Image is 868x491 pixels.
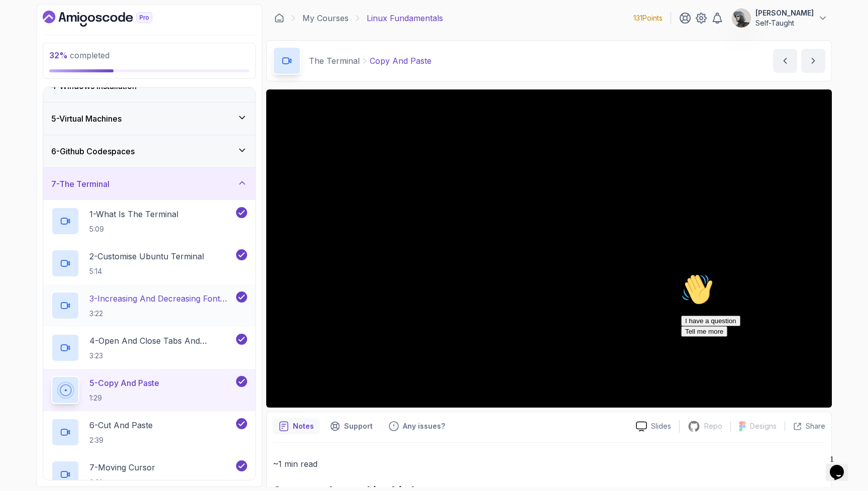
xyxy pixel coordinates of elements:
[89,224,178,234] p: 5:09
[4,30,99,38] span: Hi! How can we help?
[89,477,155,487] p: 3:01
[273,457,825,471] p: ~1 min read
[43,103,255,135] button: 5-Virtual Machines
[51,249,247,277] button: 2-Customise Ubuntu Terminal5:14
[731,8,828,28] button: user profile image[PERSON_NAME]Self-Taught
[43,168,255,200] button: 7-The Terminal
[324,418,379,434] button: Support button
[51,113,122,125] h3: 5 - Virtual Machines
[633,13,663,23] p: 131 Points
[266,89,832,408] iframe: 6 - Copy and Paste
[755,8,814,18] p: [PERSON_NAME]
[302,12,349,24] a: My Courses
[677,269,858,446] iframe: chat widget
[89,335,234,347] p: 4 - Open And Close Tabs And Terminal
[826,451,858,481] iframe: chat widget
[89,461,155,473] p: 7 - Moving Cursor
[89,377,159,389] p: 5 - Copy And Paste
[89,266,204,276] p: 5:14
[309,55,360,67] p: The Terminal
[89,419,153,431] p: 6 - Cut And Paste
[370,55,431,67] p: Copy And Paste
[89,250,204,262] p: 2 - Customise Ubuntu Terminal
[49,50,110,60] span: completed
[801,49,825,73] button: next content
[89,208,178,220] p: 1 - What Is The Terminal
[51,376,247,404] button: 5-Copy And Paste1:29
[4,4,36,36] img: :wave:
[628,421,679,432] a: Slides
[273,418,320,434] button: notes button
[274,13,284,23] a: Dashboard
[403,421,445,431] p: Any issues?
[43,11,175,27] a: Dashboard
[51,460,247,488] button: 7-Moving Cursor3:01
[43,135,255,167] button: 6-Github Codespaces
[367,12,443,24] p: Linux Fundamentals
[51,334,247,362] button: 4-Open And Close Tabs And Terminal3:23
[4,46,63,57] button: I have a question
[4,57,50,67] button: Tell me more
[51,291,247,320] button: 3-Increasing And Decreasing Font Size3:22
[651,421,671,431] p: Slides
[89,435,153,445] p: 2:39
[773,49,797,73] button: previous content
[89,393,159,403] p: 1:29
[51,178,110,190] h3: 7 - The Terminal
[51,145,135,157] h3: 6 - Github Codespaces
[89,309,234,319] p: 3:22
[755,18,814,28] p: Self-Taught
[49,50,68,60] span: 32 %
[89,351,234,361] p: 3:23
[383,418,451,434] button: Feedback button
[89,292,234,305] p: 3 - Increasing And Decreasing Font Size
[732,9,751,28] img: user profile image
[344,421,373,431] p: Support
[51,207,247,235] button: 1-What Is The Terminal5:09
[4,4,185,67] div: 👋Hi! How can we help?I have a questionTell me more
[293,421,314,431] p: Notes
[51,418,247,446] button: 6-Cut And Paste2:39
